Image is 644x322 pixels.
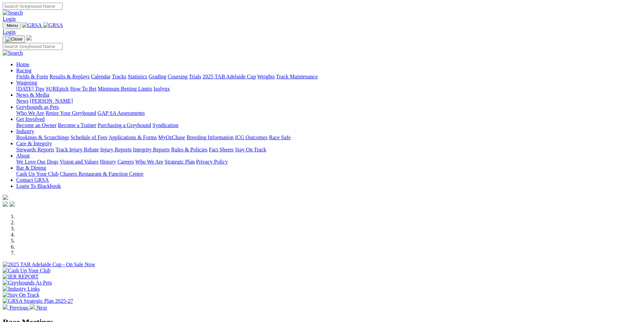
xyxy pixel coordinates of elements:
[16,165,46,171] a: Bar & Dining
[117,159,134,165] a: Careers
[196,159,228,165] a: Privacy Policy
[98,86,152,92] a: Minimum Betting Limits
[135,159,163,165] a: Who We Are
[16,68,31,73] a: Racing
[112,74,126,79] a: Tracks
[235,134,267,140] a: ICG Outcomes
[3,268,50,274] img: Cash Up Your Club
[16,128,34,134] a: Industry
[3,16,16,22] a: Login
[98,122,151,128] a: Purchasing a Greyhound
[58,122,96,128] a: Become a Trainer
[100,147,132,152] a: Injury Reports
[257,74,275,79] a: Weights
[3,298,73,304] img: GRSA Strategic Plan 2025-27
[16,153,30,158] a: About
[16,171,58,177] a: Cash Up Your Club
[16,98,28,104] a: News
[16,104,59,110] a: Greyhounds as Pets
[9,305,28,311] span: Previous
[158,134,185,140] a: MyOzChase
[276,74,318,79] a: Track Maintenance
[16,177,49,183] a: Contact GRSA
[3,3,63,10] input: Search
[128,74,147,79] a: Statistics
[16,86,641,92] div: Wagering
[16,159,641,165] div: About
[46,86,69,92] a: SUREpick
[55,147,99,152] a: Track Injury Rebate
[16,74,641,80] div: Racing
[3,29,16,35] a: Login
[109,134,157,140] a: Applications & Forms
[168,74,188,79] a: Coursing
[209,147,234,152] a: Fact Sheets
[3,201,8,207] img: facebook.svg
[16,80,37,85] a: Wagering
[16,171,641,177] div: Bar & Dining
[70,134,107,140] a: Schedule of Fees
[171,147,208,152] a: Rules & Policies
[16,134,69,140] a: Bookings & Scratchings
[3,262,95,268] img: 2025 TAB Adelaide Cup - On Sale Now
[70,86,97,92] a: How To Bet
[16,61,29,67] a: Home
[187,134,234,140] a: Breeding Information
[91,74,111,79] a: Calendar
[133,147,170,152] a: Integrity Reports
[16,116,45,122] a: Get Involved
[3,292,39,298] img: Stay On Track
[46,110,96,116] a: Retire Your Greyhound
[16,159,58,165] a: We Love Our Dogs
[3,22,21,29] button: Toggle navigation
[189,74,201,79] a: Trials
[16,183,61,189] a: Login To Blackbook
[16,98,641,104] div: News & Media
[16,74,48,79] a: Fields & Form
[3,286,40,292] img: Industry Links
[3,35,25,43] button: Toggle navigation
[7,23,18,28] span: Menu
[16,147,54,152] a: Stewards Reports
[16,122,56,128] a: Become an Owner
[165,159,195,165] a: Strategic Plan
[16,134,641,141] div: Industry
[3,43,63,50] input: Search
[9,201,15,207] img: twitter.svg
[43,22,63,28] img: GRSA
[153,86,170,92] a: Isolynx
[3,50,23,56] img: Search
[269,134,290,140] a: Race Safe
[3,304,8,309] img: chevron-left-pager-white.svg
[30,305,47,311] a: Next
[3,305,30,311] a: Previous
[49,74,90,79] a: Results & Replays
[5,36,22,42] img: Close
[59,159,98,165] a: Vision and Values
[16,141,52,146] a: Care & Integrity
[98,110,145,116] a: GAP SA Assessments
[149,74,166,79] a: Grading
[16,122,641,128] div: Get Involved
[16,110,641,116] div: Greyhounds as Pets
[16,86,44,92] a: [DATE] Tips
[30,98,73,104] a: [PERSON_NAME]
[16,92,49,98] a: News & Media
[16,110,44,116] a: Who We Are
[152,122,178,128] a: Syndication
[3,10,23,16] img: Search
[37,305,47,311] span: Next
[30,304,35,309] img: chevron-right-pager-white.svg
[16,147,641,153] div: Care & Integrity
[3,274,39,280] img: IER REPORT
[100,159,116,165] a: History
[202,74,256,79] a: 2025 TAB Adelaide Cup
[235,147,266,152] a: Stay On Track
[22,22,42,28] img: GRSA
[3,195,8,200] img: logo-grsa-white.png
[60,171,143,177] a: Chasers Restaurant & Function Centre
[3,280,52,286] img: Greyhounds As Pets
[26,35,32,41] img: logo-grsa-white.png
